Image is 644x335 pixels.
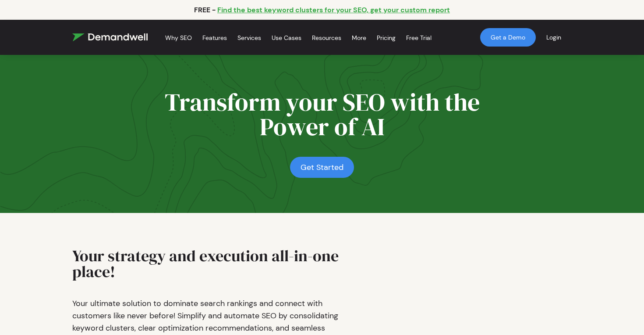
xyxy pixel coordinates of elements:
a: Use Cases [272,23,301,52]
a: Features [202,23,227,52]
a: Login [536,23,572,52]
a: Services [237,23,261,52]
a: Find the best keyword clusters for your SEO, get your custom report [217,5,450,14]
a: Resources [312,23,341,52]
img: Demandwell Logo [72,33,148,41]
a: Get Started [290,157,354,178]
a: Get a Demo [480,28,536,47]
p: FREE - [194,5,216,14]
h2: Your strategy and execution all-in-one place! [72,248,354,287]
a: Why SEO [165,23,192,52]
a: Free Trial [406,23,432,52]
a: Pricing [377,23,396,52]
a: More [352,23,366,52]
h2: Transform your SEO with the Power of AI [164,90,480,146]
